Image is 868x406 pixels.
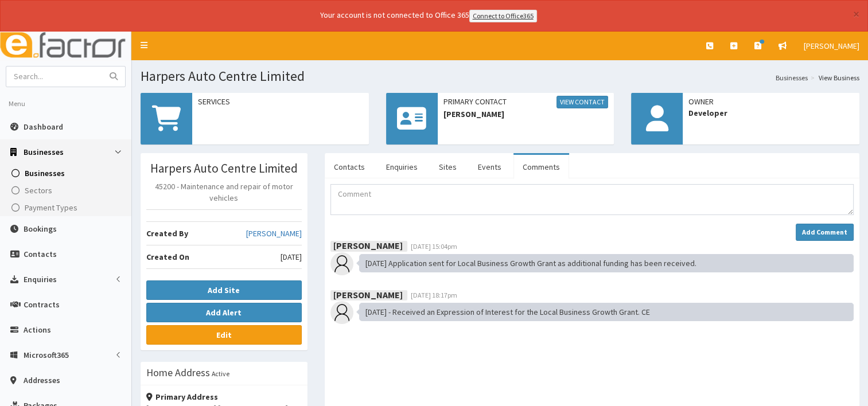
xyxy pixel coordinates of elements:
b: [PERSON_NAME] [333,288,403,300]
a: Sectors [3,182,131,199]
div: [DATE] - Received an Expression of Interest for the Local Business Growth Grant. CE [359,303,854,321]
button: Add Comment [796,224,854,241]
span: Actions [24,325,51,335]
button: Add Alert [146,303,302,322]
span: Contacts [24,249,57,259]
span: Dashboard [24,122,63,132]
strong: Primary Address [146,392,218,402]
span: Microsoft365 [24,350,69,360]
span: [PERSON_NAME] [804,41,859,51]
a: Sites [430,155,466,179]
b: Add Site [208,285,240,295]
p: 45200 - Maintenance and repair of motor vehicles [146,181,302,204]
strong: Add Comment [802,228,847,236]
button: × [853,8,859,20]
span: Developer [688,107,854,119]
b: Add Alert [206,307,242,318]
a: [PERSON_NAME] [246,228,302,239]
li: View Business [808,73,859,83]
a: Contacts [325,155,374,179]
a: Edit [146,325,302,345]
span: Services [198,96,363,107]
input: Search... [6,67,103,87]
span: [PERSON_NAME] [443,108,609,120]
span: Contracts [24,299,60,310]
a: Payment Types [3,199,131,216]
span: [DATE] 15:04pm [411,242,457,251]
span: Addresses [24,375,60,385]
a: Businesses [776,73,808,83]
textarea: Comment [330,184,854,215]
div: [DATE] Application sent for Local Business Growth Grant as additional funding has been received. [359,254,854,272]
span: [DATE] [281,251,302,263]
h3: Harpers Auto Centre Limited [146,162,302,175]
h3: Home Address [146,368,210,378]
a: Events [469,155,511,179]
b: [PERSON_NAME] [333,240,403,251]
div: Your account is not connected to Office 365 [93,9,764,22]
span: Businesses [24,147,64,157]
a: Enquiries [377,155,427,179]
b: Created On [146,252,189,262]
b: Edit [216,330,232,340]
span: Enquiries [24,274,57,284]
span: Businesses [25,168,65,178]
a: [PERSON_NAME] [795,32,868,60]
span: Payment Types [25,202,77,213]
a: Comments [513,155,569,179]
a: Businesses [3,165,131,182]
span: Owner [688,96,854,107]
a: Connect to Office365 [469,10,537,22]
span: [DATE] 18:17pm [411,291,457,299]
span: Bookings [24,224,57,234]
span: Primary Contact [443,96,609,108]
h1: Harpers Auto Centre Limited [141,69,859,84]
a: View Contact [556,96,608,108]
small: Active [212,369,229,378]
span: Sectors [25,185,52,196]
b: Created By [146,228,188,239]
